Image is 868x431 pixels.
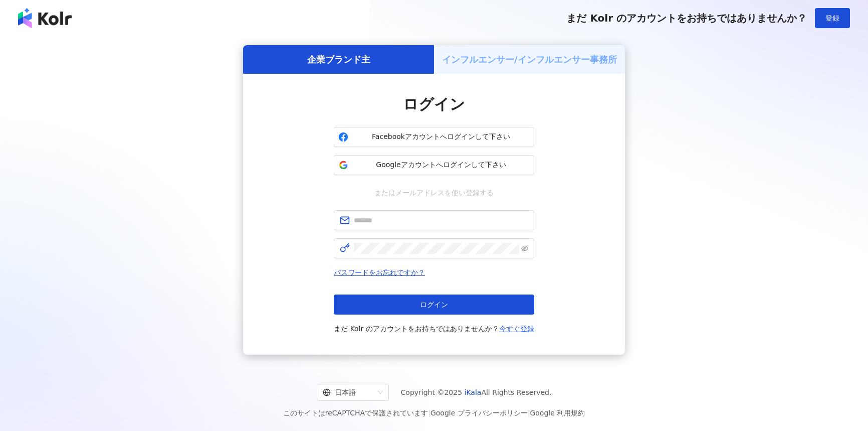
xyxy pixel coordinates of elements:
[521,245,528,252] span: eye-invisible
[403,95,465,113] span: ログイン
[815,8,850,28] button: 登録
[18,8,72,28] img: logo
[420,301,448,309] span: ログイン
[430,409,528,417] a: Google プライバシーポリシー
[825,14,839,22] span: 登録
[334,268,425,276] a: パスワードをお忘れですか？
[283,407,585,419] span: このサイトはreCAPTCHAで保護されています
[334,155,534,175] button: Googleアカウントへログインして下さい
[307,53,370,66] h5: 企業ブランド主
[428,409,430,417] span: |
[367,187,501,198] span: またはメールアドレスを使い登録する
[352,132,530,142] span: Facebookアカウントへログインして下さい
[465,388,482,396] a: iKala
[530,409,585,417] a: Google 利用規約
[352,160,530,170] span: Googleアカウントへログインして下さい
[334,295,534,315] button: ログイン
[528,409,530,417] span: |
[334,323,534,335] span: まだ Kolr のアカウントをお持ちではありませんか？
[334,127,534,147] button: Facebookアカウントへログインして下さい
[323,384,374,400] div: 日本語
[401,386,552,398] span: Copyright © 2025 All Rights Reserved.
[442,53,617,66] h5: インフルエンサー/インフルエンサー事務所
[566,12,807,24] span: まだ Kolr のアカウントをお持ちではありませんか？
[499,325,534,333] a: 今すぐ登録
